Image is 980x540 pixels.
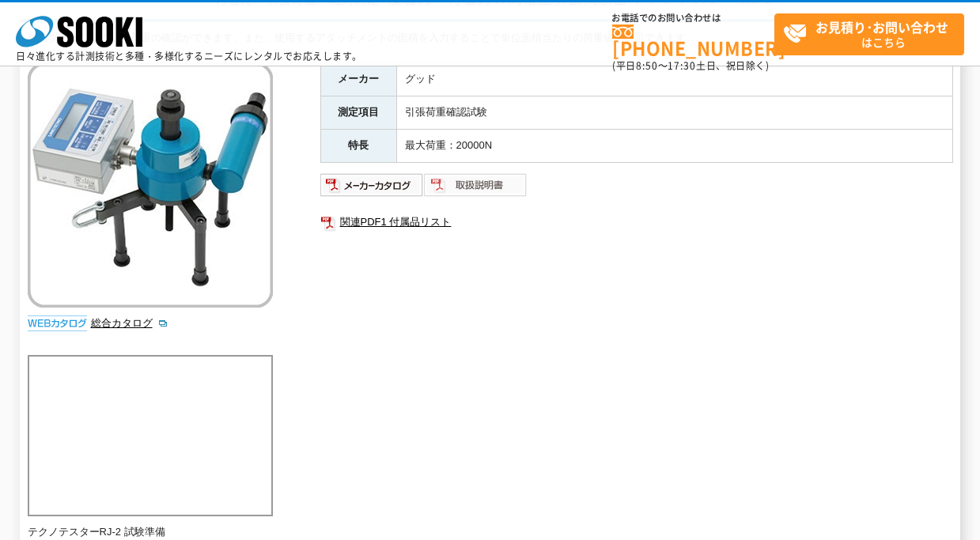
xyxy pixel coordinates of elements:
[320,183,424,194] a: メーカーカタログ
[16,51,362,61] p: 日々進化する計測技術と多種・多様化するニーズにレンタルでお応えします。
[636,59,658,73] span: 8:50
[28,315,87,331] img: webカタログ
[783,14,963,54] span: はこちら
[424,183,528,194] a: 取扱説明書
[612,25,774,57] a: [PHONE_NUMBER]
[668,59,696,73] span: 17:30
[396,96,952,129] td: 引張荷重確認試験
[320,63,396,96] th: メーカー
[396,63,952,96] td: グッド
[612,59,769,73] span: (平日 ～ 土日、祝日除く)
[612,13,774,23] span: お電話でのお問い合わせは
[396,129,952,162] td: 最大荷重：20000N
[815,17,948,36] strong: お見積り･お問い合わせ
[91,317,168,329] a: 総合カタログ
[774,13,964,55] a: お見積り･お問い合わせはこちら
[320,172,424,198] img: メーカーカタログ
[320,212,953,232] a: 関連PDF1 付属品リスト
[28,62,273,308] img: 接着力・付着力の簡易型引張試験器 テクノテスター RJ-2
[424,172,528,198] img: 取扱説明書
[320,96,396,129] th: 測定項目
[320,129,396,162] th: 特長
